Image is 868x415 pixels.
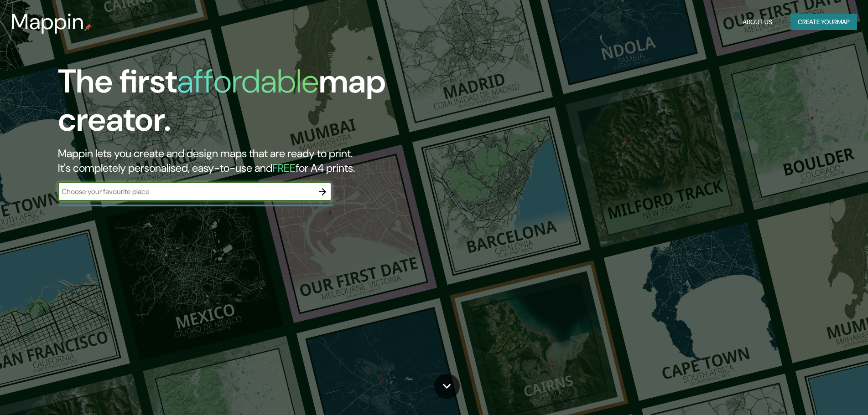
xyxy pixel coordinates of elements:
[177,60,319,102] h1: affordable
[11,9,84,35] h3: Mappin
[58,186,313,197] input: Choose your favourite place
[787,379,858,405] iframe: Help widget launcher
[58,62,492,146] h1: The first map creator.
[790,14,857,31] button: Create yourmap
[272,161,296,175] h5: FREE
[739,14,776,31] button: About Us
[58,146,492,175] h2: Mappin lets you create and design maps that are ready to print. It's completely personalised, eas...
[84,24,92,31] img: mappin-pin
